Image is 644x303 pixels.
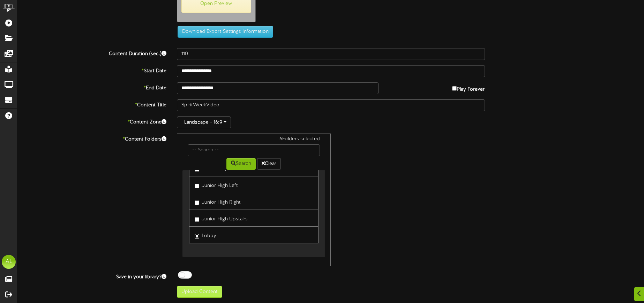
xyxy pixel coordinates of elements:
button: Download Export Settings Information [178,26,273,38]
label: Play Forever [452,82,485,93]
label: Save in your library? [12,271,172,281]
label: Content Title [12,99,172,109]
label: End Date [12,82,172,92]
label: Content Folders [12,134,172,143]
button: Landscape - 16:9 [177,116,231,128]
input: Play Forever [452,86,457,91]
input: Lobby [195,234,199,238]
input: -- Search -- [188,144,320,156]
button: Search [226,158,256,170]
div: 6 Folders selected [182,136,325,144]
input: Junior High Right [195,200,199,205]
label: Content Duration (sec.) [12,48,172,58]
input: Junior High Upstairs [195,217,199,222]
label: Start Date [12,65,172,75]
button: Upload Content [177,286,222,298]
a: Open Preview [200,1,232,6]
div: AL [2,255,16,269]
label: Junior High Upstairs [195,213,248,223]
input: Junior High Left [195,184,199,188]
label: Junior High Right [195,197,241,206]
input: Title of this Content [177,99,485,111]
label: Lobby [195,230,216,240]
label: Junior High Left [195,180,238,189]
label: Content Zone [12,116,172,126]
a: Download Export Settings Information [174,29,273,34]
button: Clear [257,158,281,170]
